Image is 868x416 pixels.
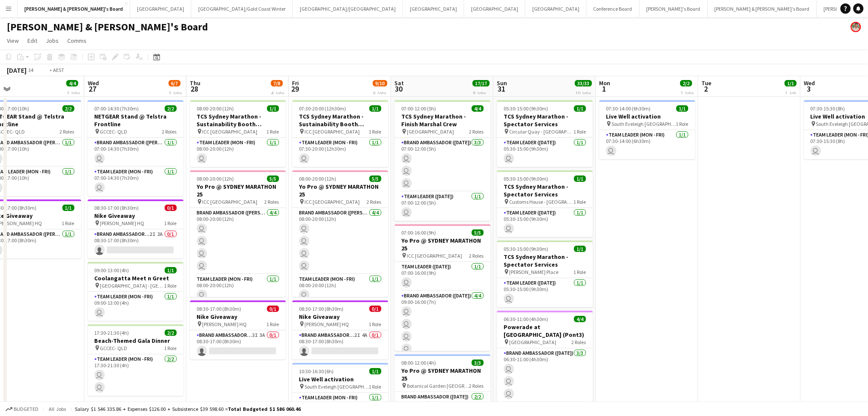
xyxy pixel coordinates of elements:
button: [GEOGRAPHIC_DATA] [464,0,525,17]
button: [GEOGRAPHIC_DATA] [403,0,464,17]
button: [GEOGRAPHIC_DATA]/[GEOGRAPHIC_DATA] [293,0,403,17]
button: Conference Board [587,0,640,17]
button: [PERSON_NAME]'s Board [640,0,708,17]
button: [PERSON_NAME] & [PERSON_NAME]'s Board [708,0,817,17]
button: [PERSON_NAME] & [PERSON_NAME]'s Board [18,0,130,17]
div: Salary $1 546 335.86 + Expenses $126.00 + Subsistence $39 598.60 = [75,406,301,412]
span: All jobs [47,406,68,412]
span: Budgeted [14,406,39,412]
span: Total Budgeted $1 586 060.46 [228,406,301,412]
app-user-avatar: Arrence Torres [851,22,861,32]
button: [GEOGRAPHIC_DATA] [130,0,191,17]
button: [GEOGRAPHIC_DATA]/Gold Coast Winter [191,0,293,17]
button: [GEOGRAPHIC_DATA] [525,0,587,17]
button: Budgeted [4,404,40,414]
